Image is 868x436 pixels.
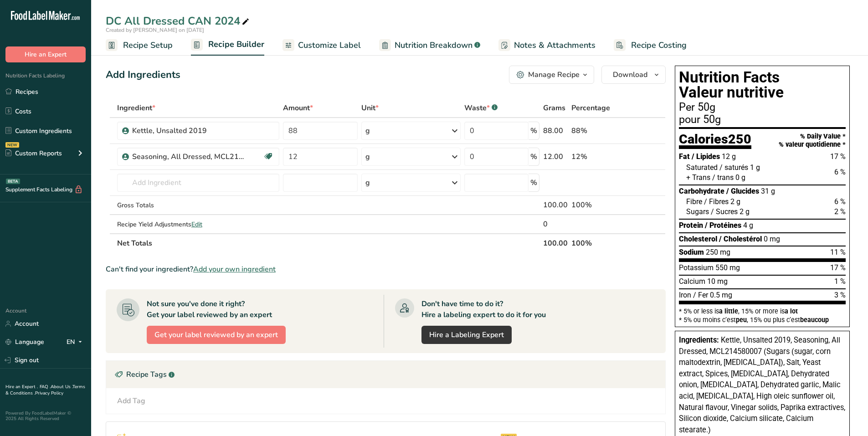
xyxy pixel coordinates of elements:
[686,173,710,182] span: + Trans
[298,39,361,51] span: Customize Label
[570,233,624,252] th: 100%
[571,151,622,162] div: 12%
[613,69,647,80] span: Download
[686,207,709,216] span: Sugars
[571,125,622,136] div: 88%
[464,103,498,113] div: Waste
[834,291,846,299] span: 3 %
[154,329,278,340] span: Get your label reviewed by an expert
[679,102,846,113] div: Per 50g
[707,277,728,286] span: 10 mg
[543,200,568,210] div: 100.00
[543,151,568,162] div: 12.00
[785,308,798,315] span: a lot
[106,13,251,29] div: DC All Dressed CAN 2024
[117,103,155,113] span: Ingredient
[117,174,279,192] input: Add Ingredient
[106,264,666,275] div: Can't find your ingredient?
[679,248,704,256] span: Sodium
[543,103,565,113] span: Grams
[123,39,173,51] span: Recipe Setup
[283,103,313,113] span: Amount
[147,298,272,320] div: Not sure you've done it right? Get your label reviewed by an expert
[601,66,666,84] button: Download
[528,69,580,80] div: Manage Recipe
[830,263,846,272] span: 17 %
[117,395,145,406] div: Add Tag
[365,177,370,188] div: g
[715,263,740,272] span: 550 mg
[514,39,596,51] span: Notes & Attachments
[208,38,264,51] span: Recipe Builder
[5,149,62,158] div: Custom Reports
[679,336,719,344] span: Ingredients:
[711,207,738,216] span: / Sucres
[719,235,762,243] span: / Cholestérol
[679,114,846,125] div: pour 50g
[679,133,751,149] div: Calories
[830,152,846,161] span: 17 %
[614,35,687,56] a: Recipe Costing
[395,39,473,51] span: Nutrition Breakdown
[719,308,738,315] span: a little
[421,298,546,320] div: Don't have time to do it? Hire a labeling expert to do it for you
[679,187,724,195] span: Carbohydrate
[706,248,730,256] span: 250 mg
[730,197,740,206] span: 2 g
[800,316,829,323] span: beaucoup
[5,410,86,421] div: Powered By FoodLabelMaker © 2025 All Rights Reserved
[6,179,20,184] div: BETA
[51,384,72,390] a: About Us .
[679,291,691,299] span: Iron
[686,197,702,206] span: Fibre
[191,220,202,229] span: Edit
[693,291,708,299] span: / Fer
[543,219,568,230] div: 0
[764,235,780,243] span: 0 mg
[115,233,542,252] th: Net Totals
[686,163,718,172] span: Saturated
[147,326,286,344] button: Get your label reviewed by an expert
[704,197,729,206] span: / Fibres
[692,152,720,161] span: / Lipides
[117,200,279,210] div: Gross Totals
[543,125,568,136] div: 88.00
[379,35,480,56] a: Nutrition Breakdown
[679,152,690,161] span: Fat
[834,207,846,216] span: 2 %
[631,39,687,51] span: Recipe Costing
[834,197,846,206] span: 6 %
[282,35,361,56] a: Customize Label
[728,131,751,147] span: 250
[541,233,570,252] th: 100.00
[117,220,279,229] div: Recipe Yield Adjustments
[679,70,846,100] h1: Nutrition Facts Valeur nutritive
[421,326,512,344] a: Hire a Labeling Expert
[509,66,594,84] button: Manage Recipe
[679,221,703,230] span: Protein
[726,187,759,195] span: / Glucides
[67,337,86,348] div: EN
[740,207,750,216] span: 2 g
[679,304,846,323] section: * 5% or less is , 15% or more is
[571,103,610,113] span: Percentage
[571,200,622,210] div: 100%
[719,163,748,172] span: / saturés
[5,334,44,350] a: Language
[106,361,665,388] div: Recipe Tags
[132,151,246,162] div: Seasoning, All Dressed, MCL214580007
[5,142,19,148] div: NEW
[830,248,846,256] span: 11 %
[106,26,204,34] span: Created by [PERSON_NAME] on [DATE]
[132,125,246,136] div: Kettle, Unsalted 2019
[365,151,370,162] div: g
[735,173,745,182] span: 0 g
[40,384,51,390] a: FAQ .
[365,125,370,136] div: g
[837,405,859,427] iframe: Intercom live chat
[679,235,717,243] span: Cholesterol
[679,317,846,323] div: * 5% ou moins c’est , 15% ou plus c’est
[106,35,173,56] a: Recipe Setup
[750,163,760,172] span: 1 g
[779,133,846,149] div: % Daily Value * % valeur quotidienne *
